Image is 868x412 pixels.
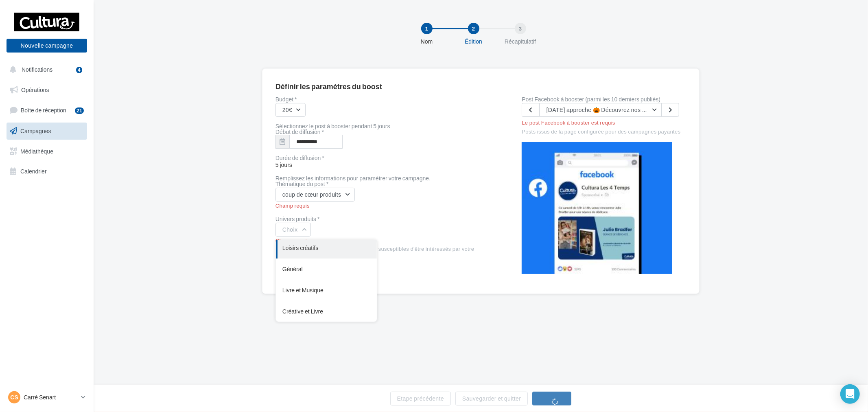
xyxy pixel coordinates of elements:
span: [DATE] approche 🎃 Découvrez nos inspirations en magasin pour créer votre déco de A à Z ! [547,106,788,113]
label: Début de diffusion * [275,129,324,135]
a: Médiathèque [5,143,89,160]
span: CS [10,393,18,401]
span: Calendrier [20,168,47,175]
a: Opérations [5,81,89,99]
button: Sauvegarder et quitter [455,392,528,405]
p: Carré Senart [24,393,78,401]
div: Thématique du post * [275,181,496,187]
span: Médiathèque [20,147,53,154]
div: Champ requis [275,202,496,210]
span: Notifications [22,66,52,73]
button: Choix [275,223,311,237]
a: Boîte de réception21 [5,101,89,119]
label: Post Facebook à booster (parmi les 10 derniers publiés) [522,96,686,102]
div: 2 [468,23,479,34]
a: Calendrier [5,163,89,180]
span: Boîte de réception [21,107,66,114]
button: 20€ [275,103,306,117]
div: Posts issus de la page configurée pour des campagnes payantes [522,127,686,136]
button: Etape précédente [390,392,451,405]
label: Budget * [275,96,496,102]
button: Notifications 4 [5,61,85,78]
div: 3 [515,23,526,34]
div: 21 [75,107,84,114]
button: Nouvelle campagne [7,39,87,53]
div: Cet univers définira le panel d'internautes susceptibles d'être intéressés par votre campagne [275,245,496,260]
div: Créative et Livre [276,301,377,322]
a: CS Carré Senart [7,390,87,405]
div: Open Intercom Messenger [840,384,860,404]
div: Définir les paramètres du boost [275,83,382,90]
span: 5 jours [275,155,496,168]
span: Opérations [21,86,49,93]
div: Livre et Musique [276,280,377,301]
div: Général [276,259,377,280]
div: Récapitulatif [494,37,547,46]
div: Le post Facebook à booster est requis [522,118,686,127]
button: [DATE] approche 🎃 Découvrez nos inspirations en magasin pour créer votre déco de A à Z ! [540,103,662,117]
span: Campagnes [20,127,51,134]
div: Remplissez les informations pour paramétrer votre campagne. [275,175,496,181]
a: Campagnes [5,123,89,140]
img: operation-preview [522,142,672,274]
div: Nom [401,37,453,46]
div: Sélectionnez le post à booster pendant 5 jours [275,123,496,129]
div: 1 [421,23,433,34]
button: coup de cœur produits [275,188,355,202]
div: Univers produits * [275,216,496,222]
div: 4 [76,67,82,73]
div: Champ requis [275,237,496,245]
div: Durée de diffusion * [275,155,496,161]
div: Loisirs créatifs [276,237,377,259]
div: Édition [448,37,500,46]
